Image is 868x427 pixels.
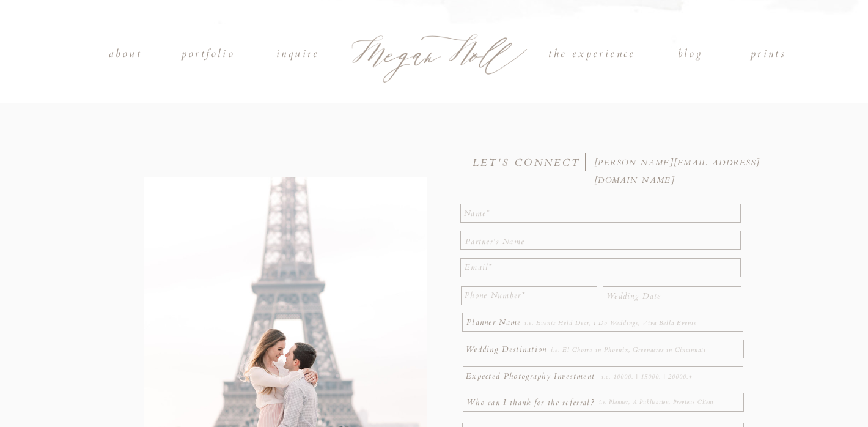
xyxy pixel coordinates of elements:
[466,394,598,409] p: Who can I thank for the referral?
[466,314,524,332] p: Planner Name
[257,45,339,64] a: Inquire
[466,341,547,355] p: Wedding Destination
[740,45,796,64] a: prints
[97,45,153,64] a: about
[167,45,249,64] a: portfolio
[524,45,660,64] a: the experience
[473,154,584,167] h3: LET'S CONNECT
[649,45,732,64] a: blog
[466,368,600,381] p: Expected Photography Investment
[594,154,765,165] a: [PERSON_NAME][EMAIL_ADDRESS][DOMAIN_NAME]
